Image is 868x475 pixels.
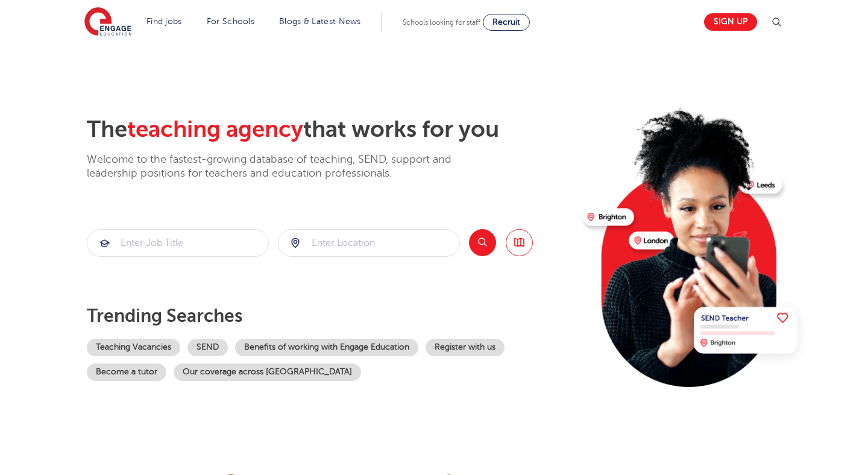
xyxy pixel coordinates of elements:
[279,17,361,26] a: Blogs & Latest News
[426,339,505,356] a: Register with us
[278,230,459,256] input: Submit
[483,14,530,31] a: Recruit
[84,7,131,37] img: Engage Education
[87,153,485,181] p: Welcome to the fastest-growing database of teaching, SEND, support and leadership positions for t...
[469,229,496,256] button: Search
[87,230,268,256] input: Submit
[87,116,573,143] h2: The that works for you
[174,363,361,381] a: Our coverage across [GEOGRAPHIC_DATA]
[146,17,182,26] a: Find jobs
[403,18,480,27] span: Schools looking for staff
[87,305,573,327] p: Trending searches
[492,17,520,27] span: Recruit
[87,229,269,257] div: Submit
[704,13,757,31] a: Sign up
[235,339,418,356] a: Benefits of working with Engage Education
[278,229,460,257] div: Submit
[207,17,254,26] a: For Schools
[187,339,228,356] a: SEND
[87,363,166,381] a: Become a tutor
[87,339,180,356] a: Teaching Vacancies
[127,116,303,142] span: teaching agency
